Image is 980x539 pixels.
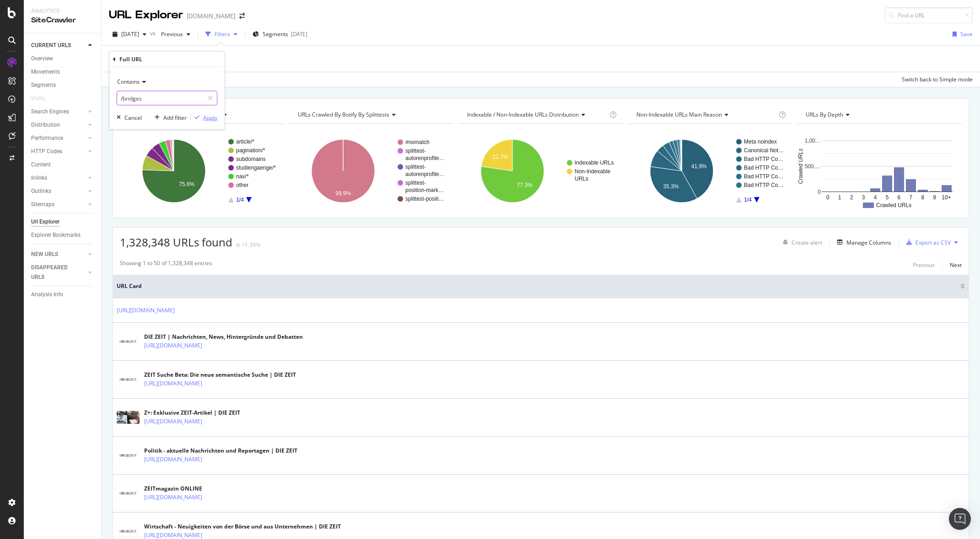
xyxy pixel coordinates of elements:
[117,411,140,424] img: main image
[818,189,821,195] text: 0
[31,200,54,209] div: Sitemaps
[886,194,889,201] text: 5
[797,131,960,211] div: A chart.
[31,67,95,77] a: Movements
[144,447,297,455] div: Politik - aktuelle Nachrichten und Reportagen | DIE ZEIT
[834,237,891,248] button: Manage Columns
[202,27,241,42] button: Filters
[744,165,783,171] text: Bad HTTP Co…
[806,111,843,118] span: URLs by Depth
[575,168,610,175] text: Non-Indexable
[236,147,265,154] text: pagination/*
[31,80,56,90] div: Segments
[187,11,236,21] div: [DOMAIN_NAME]
[921,194,924,201] text: 8
[119,55,142,63] div: Full URL
[876,202,911,208] text: Crawled URLs
[144,333,303,341] div: DIE ZEIT | Nachrichten, News, Hintergründe und Debatten
[405,148,426,154] text: splittest-
[913,259,935,270] button: Previous
[628,131,792,211] svg: A chart.
[179,181,194,187] text: 75.6%
[236,165,276,171] text: studiengaenge/*
[31,250,58,259] div: NEW URLS
[31,15,94,26] div: SiteCrawler
[144,523,341,531] div: Wirtschaft - Neuigkeiten von der Börse und aus Unternehmen | DIE ZEIT
[31,217,59,227] div: Url Explorer
[113,113,142,122] button: Cancel
[109,27,150,42] button: [DATE]
[31,94,45,103] div: Visits
[405,164,426,170] text: splittest-
[405,171,444,177] text: autorenprofile…
[144,417,202,426] a: [URL][DOMAIN_NAME]
[31,7,94,15] div: Analytics
[291,30,307,38] div: [DATE]
[144,371,296,379] div: ZEIT Suche Beta: Die neue semantische Suche | DIE ZEIT
[691,163,707,170] text: 41.9%
[805,163,821,170] text: 500,…
[779,235,822,250] button: Create alert
[298,111,389,118] span: URLs Crawled By Botify By splittests
[405,187,444,193] text: position-mark…
[838,194,841,201] text: 1
[31,147,86,156] a: HTTP Codes
[144,493,202,502] a: [URL][DOMAIN_NAME]
[744,173,783,180] text: Bad HTTP Co…
[117,78,140,85] span: Contains
[517,182,533,188] text: 77.3%
[898,72,973,87] button: Switch back to Simple mode
[31,54,95,64] a: Overview
[120,259,212,270] div: Showing 1 to 50 of 1,328,348 entries
[405,180,426,186] text: splittest-
[31,120,60,130] div: Distribution
[804,107,953,122] h4: URLs by Depth
[31,187,86,196] a: Outlinks
[960,30,973,38] div: Save
[31,107,69,117] div: Search Engines
[913,261,935,269] div: Previous
[120,131,285,211] div: A chart.
[117,282,958,290] span: URL Card
[117,373,140,386] img: main image
[744,182,783,188] text: Bad HTTP Co…
[792,239,822,246] div: Create alert
[150,29,157,37] span: vs
[31,160,51,170] div: Content
[744,147,784,154] text: Canonical Not…
[31,94,54,103] a: Visits
[903,235,951,250] button: Export as CSV
[862,194,865,201] text: 3
[117,487,140,500] img: main image
[117,525,140,538] img: main image
[885,7,973,23] input: Find a URL
[144,409,242,417] div: Z+: Exklusive ZEIT-Artikel | DIE ZEIT
[236,197,244,203] text: 1/4
[846,239,891,246] div: Manage Columns
[109,7,183,23] div: URL Explorer
[31,160,95,170] a: Content
[236,139,254,145] text: article/*
[575,160,614,166] text: Indexable URLs
[124,113,142,121] div: Cancel
[950,261,962,269] div: Next
[151,113,187,122] button: Add filter
[744,156,783,162] text: Bad HTTP Co…
[458,131,623,211] svg: A chart.
[915,239,951,246] div: Export as CSV
[850,194,853,201] text: 2
[31,217,95,227] a: Url Explorer
[575,176,588,182] text: URLs
[942,194,951,201] text: 10+
[744,197,752,203] text: 1/4
[117,449,140,462] img: main image
[31,290,95,299] a: Analysis Info
[874,194,877,201] text: 4
[31,147,62,156] div: HTTP Codes
[31,120,86,130] a: Distribution
[117,335,140,348] img: main image
[31,41,71,50] div: CURRENT URLS
[239,13,245,19] div: arrow-right-arrow-left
